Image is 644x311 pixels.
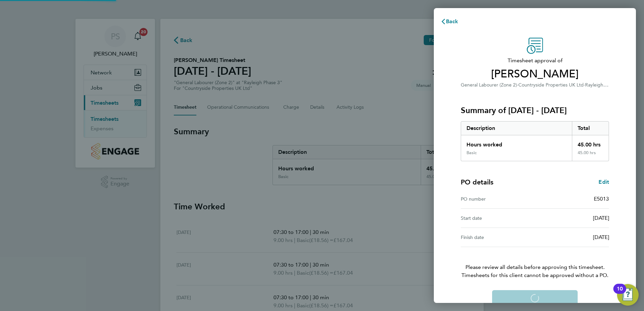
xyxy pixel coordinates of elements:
[572,150,609,161] div: 45.00 hrs
[594,196,609,202] span: E5013
[446,18,458,25] span: Back
[599,179,609,185] span: Edit
[535,214,609,222] div: [DATE]
[517,82,518,88] span: ·
[434,15,465,28] button: Back
[572,135,609,150] div: 45.00 hrs
[461,82,517,88] span: General Labourer (Zone 2)
[572,122,609,135] div: Total
[453,247,617,279] p: Please review all details before approving this timesheet.
[461,57,609,65] span: Timesheet approval of
[453,271,617,279] span: Timesheets for this client cannot be approved without a PO.
[461,135,572,150] div: Hours worked
[617,289,623,298] div: 10
[461,214,535,222] div: Start date
[466,150,477,155] div: Basic
[461,67,609,81] span: [PERSON_NAME]
[461,233,535,241] div: Finish date
[584,82,585,88] span: ·
[461,195,535,203] div: PO number
[585,81,621,88] span: Rayleigh Phase 3
[461,122,572,135] div: Description
[461,177,493,187] h4: PO details
[518,82,584,88] span: Countryside Properties UK Ltd
[599,178,609,186] a: Edit
[617,284,639,306] button: Open Resource Center, 10 new notifications
[461,121,609,161] div: Summary of 22 - 28 Sep 2025
[461,105,609,116] h3: Summary of [DATE] - [DATE]
[535,233,609,241] div: [DATE]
